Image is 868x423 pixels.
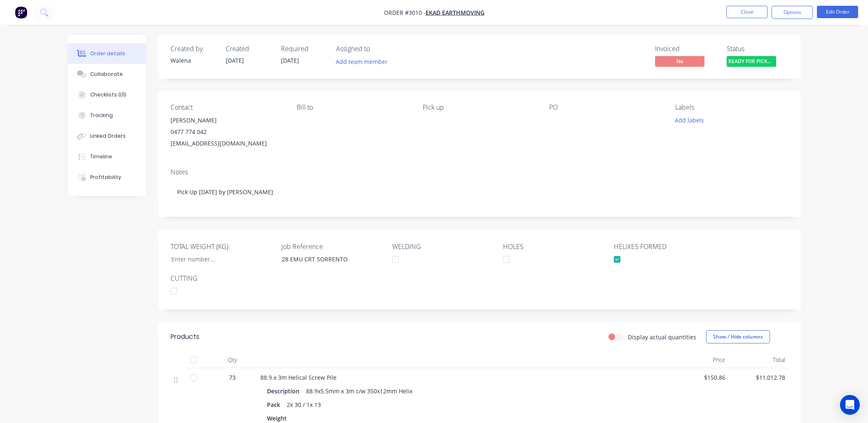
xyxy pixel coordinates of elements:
[171,115,283,149] div: [PERSON_NAME]0477 774 042[EMAIL_ADDRESS][DOMAIN_NAME]
[90,112,113,119] div: Tracking
[392,242,495,251] label: WELDING
[655,56,704,66] span: No
[281,56,299,64] span: [DATE]
[226,45,271,53] div: Created
[208,352,257,368] div: Qty
[727,45,788,53] div: Status
[68,85,146,105] button: Checklists 0/0
[426,9,484,16] a: EKAD Earthmoving
[164,253,273,266] input: Enter number...
[669,352,729,368] div: Price
[727,56,776,66] span: READY FOR PICKU...
[281,242,384,251] label: Job Reference
[226,56,244,64] span: [DATE]
[15,6,27,19] img: Factory
[90,70,123,78] div: Collaborate
[549,103,662,111] div: PO
[614,242,717,251] label: HELIXES FORMED
[675,103,788,111] div: Labels
[171,242,274,251] label: TOTAL WEIGHT (KG)
[336,45,419,53] div: Assigned to
[171,126,283,138] div: 0477 774 042
[68,146,146,167] button: Timeline
[260,374,337,381] span: 88.9 x 3m Helical Screw Pile
[171,273,274,283] label: CUTTING
[503,242,606,251] label: HOLES
[303,385,416,397] div: 88.9x5.5mm x 3m c/w 350x12mm Helix
[706,330,770,343] button: Show / Hide columns
[267,399,283,411] div: Pack
[171,103,283,111] div: Contact
[817,6,858,18] button: Edit Order
[297,103,409,111] div: Bill to
[171,168,788,176] div: Notes
[772,6,813,19] button: Options
[90,132,126,140] div: Linked Orders
[331,56,392,67] button: Add team member
[423,103,536,111] div: Pick up
[281,45,326,53] div: Required
[171,332,199,342] div: Products
[727,56,776,68] button: READY FOR PICKU...
[726,6,767,18] button: Close
[628,333,696,341] label: Display actual quantities
[283,399,324,411] div: 2x 30 / 1x 13
[729,352,788,368] div: Total
[336,56,392,67] button: Add team member
[229,373,236,382] span: 73
[655,45,717,53] div: Invoiced
[171,138,283,149] div: [EMAIL_ADDRESS][DOMAIN_NAME]
[90,91,126,99] div: Checklists 0/0
[171,45,216,53] div: Created by
[171,179,788,204] div: Pick Up [DATE] by [PERSON_NAME]
[68,105,146,126] button: Tracking
[732,373,785,382] span: $11,012.78
[384,9,426,16] span: Order #3010 -
[171,115,283,126] div: [PERSON_NAME]
[672,373,725,382] span: $150.86
[671,115,709,126] button: Add labels
[68,167,146,188] button: Profitability
[90,50,125,57] div: Order details
[171,56,216,65] div: Walena
[275,253,378,265] div: 28 EMU CRT SORRENTO
[90,174,121,181] div: Profitability
[68,126,146,146] button: Linked Orders
[267,385,303,397] div: Description
[68,64,146,85] button: Collaborate
[840,395,860,415] div: Open Intercom Messenger
[68,43,146,64] button: Order details
[90,153,112,160] div: Timeline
